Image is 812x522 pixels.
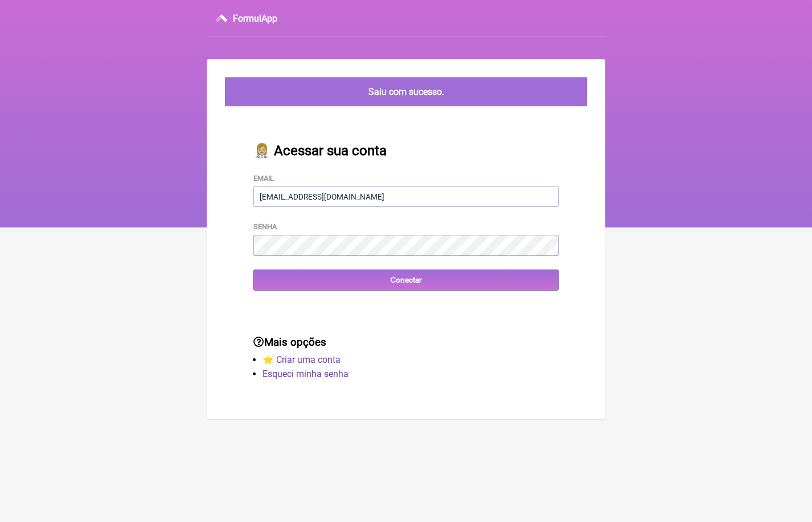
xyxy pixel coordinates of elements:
h3: Mais opções [253,336,559,349]
h3: FormulApp [233,13,277,24]
input: Conectar [253,270,559,291]
div: Saiu com sucesso. [225,77,587,106]
label: Senha [253,222,277,231]
label: Email [253,174,274,183]
a: Esqueci minha senha [263,368,348,379]
h2: 👩🏼‍⚕️ Acessar sua conta [253,143,559,159]
a: ⭐️ Criar uma conta [263,354,341,365]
